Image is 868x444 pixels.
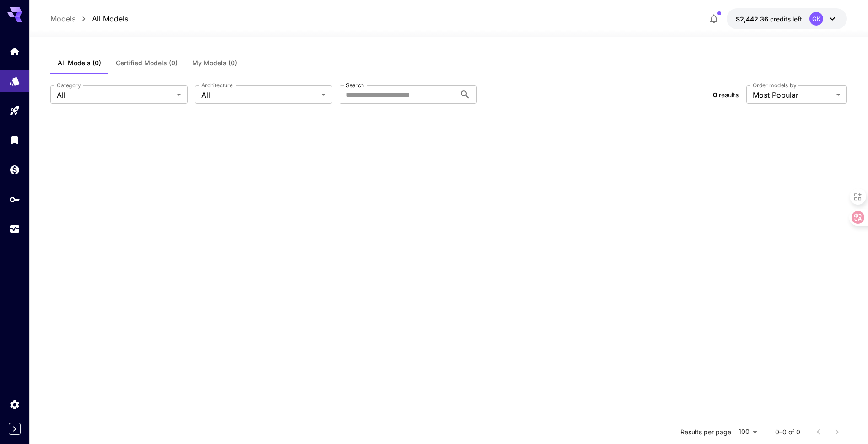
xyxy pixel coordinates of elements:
[50,13,128,24] nav: breadcrumb
[753,90,832,100] span: Most Popular
[9,423,21,435] button: Expand sidebar
[736,15,770,23] span: $2,442.36
[9,194,20,205] div: API Keys
[201,81,232,89] label: Architecture
[92,13,128,24] a: All Models
[9,75,20,87] div: Models
[9,105,20,116] div: Playground
[201,90,318,100] span: All
[116,59,178,67] span: Certified Models (0)
[680,428,731,437] p: Results per page
[736,14,802,24] div: $2,442.35726
[770,15,802,23] span: credits left
[57,81,81,89] label: Category
[809,12,823,26] div: GK
[9,399,20,410] div: Settings
[192,59,237,67] span: My Models (0)
[735,425,760,439] div: 100
[713,91,717,99] span: 0
[346,81,364,89] label: Search
[57,90,173,100] span: All
[50,13,75,24] a: Models
[9,164,20,175] div: Wallet
[58,59,101,67] span: All Models (0)
[9,134,20,146] div: Library
[9,223,20,235] div: Usage
[775,428,800,437] p: 0–0 of 0
[727,8,847,29] button: $2,442.35726GK
[9,46,20,57] div: Home
[719,91,739,99] span: results
[753,81,796,89] label: Order models by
